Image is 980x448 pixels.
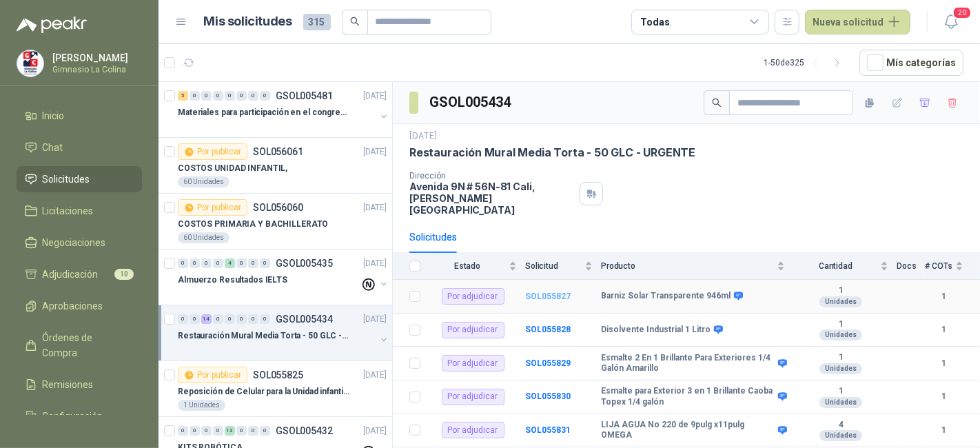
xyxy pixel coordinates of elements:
div: 0 [178,258,188,268]
div: 0 [213,91,223,101]
p: SOL056061 [253,147,303,156]
span: Cantidad [793,261,877,271]
div: 0 [248,314,258,324]
b: 4 [793,420,888,431]
a: Chat [17,134,142,161]
b: 1 [793,352,888,363]
a: SOL055831 [525,425,571,435]
span: 315 [303,14,331,30]
b: 1 [793,285,888,296]
a: SOL055828 [525,325,571,334]
div: 0 [236,314,247,324]
div: 0 [225,314,235,324]
div: 0 [190,426,200,436]
div: 0 [236,426,247,436]
p: Avenida 9N # 56N-81 Cali , [PERSON_NAME][GEOGRAPHIC_DATA] [409,181,574,216]
b: Disolvente Industrial 1 Litro [601,325,711,336]
a: SOL055830 [525,391,571,401]
div: 0 [190,314,200,324]
div: 0 [178,426,188,436]
p: GSOL005434 [276,314,333,324]
div: 0 [248,426,258,436]
img: Logo peakr [17,17,87,33]
div: Unidades [819,363,862,374]
div: 60 Unidades [178,232,229,243]
div: 0 [260,426,270,436]
div: 0 [260,258,270,268]
div: 0 [225,91,235,101]
div: Por adjudicar [442,422,504,438]
span: Solicitud [525,261,582,271]
div: 0 [248,258,258,268]
b: Esmalte 2 En 1 Brillante Para Exteriores 1/4 Galón Amarillo [601,353,775,374]
div: 0 [260,314,270,324]
p: GSOL005432 [276,426,333,436]
div: Por publicar [178,199,247,216]
b: Esmalte para Exterior 3 en 1 Brillante Caoba Topex 1/4 galón [601,386,775,407]
div: 4 [225,258,235,268]
a: 0 0 0 0 4 0 0 0 GSOL005435[DATE] Almuerzo Resultados IELTS [178,255,389,299]
p: Almuerzo Resultados IELTS [178,274,287,287]
b: 1 [925,424,963,437]
h3: GSOL005434 [429,92,513,113]
p: Reposición de Celular para la Unidad infantil (con forro, y vidrio protector) [178,385,349,398]
div: 0 [248,91,258,101]
p: COSTOS PRIMARIA Y BACHILLERATO [178,218,328,231]
div: Unidades [819,430,862,441]
p: [DATE] [363,425,387,438]
span: Remisiones [43,377,94,392]
div: 0 [260,91,270,101]
p: [DATE] [363,201,387,214]
div: 0 [190,91,200,101]
a: Por publicarSOL056060[DATE] COSTOS PRIMARIA Y BACHILLERATO60 Unidades [159,194,392,250]
b: SOL055827 [525,292,571,301]
p: [DATE] [363,369,387,382]
p: [DATE] [363,90,387,103]
div: Por publicar [178,143,247,160]
b: 1 [925,357,963,370]
p: GSOL005481 [276,91,333,101]
b: LIJA AGUA No 220 de 9pulg x11pulg OMEGA [601,420,775,441]
div: 0 [213,314,223,324]
p: COSTOS UNIDAD INFANTIL, [178,162,287,175]
span: Aprobaciones [43,298,103,314]
b: 1 [925,390,963,403]
div: 0 [201,426,212,436]
b: 1 [793,319,888,330]
span: # COTs [925,261,952,271]
div: Unidades [819,397,862,408]
span: Inicio [43,108,65,123]
a: SOL055829 [525,358,571,368]
a: Licitaciones [17,198,142,224]
span: Órdenes de Compra [43,330,129,360]
b: 1 [925,323,963,336]
p: [DATE] [363,313,387,326]
button: Mís categorías [859,50,963,76]
span: Configuración [43,409,103,424]
p: [DATE] [363,257,387,270]
a: Remisiones [17,371,142,398]
p: Restauración Mural Media Torta - 50 GLC - URGENTE [409,145,695,160]
span: 10 [114,269,134,280]
div: 1 - 50 de 325 [764,52,848,74]
p: Gimnasio La Colina [52,65,139,74]
b: 1 [925,290,963,303]
div: Todas [640,14,669,30]
div: 0 [213,426,223,436]
div: 0 [201,258,212,268]
p: [DATE] [409,130,437,143]
p: [PERSON_NAME] [52,53,139,63]
div: 0 [190,258,200,268]
a: 5 0 0 0 0 0 0 0 GSOL005481[DATE] Materiales para participación en el congreso, UI [178,88,389,132]
a: Adjudicación10 [17,261,142,287]
a: Negociaciones [17,230,142,256]
span: search [712,98,722,108]
h1: Mis solicitudes [204,12,292,32]
p: SOL056060 [253,203,303,212]
img: Company Logo [17,50,43,77]
div: Por publicar [178,367,247,383]
div: 1 Unidades [178,400,225,411]
p: SOL055825 [253,370,303,380]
